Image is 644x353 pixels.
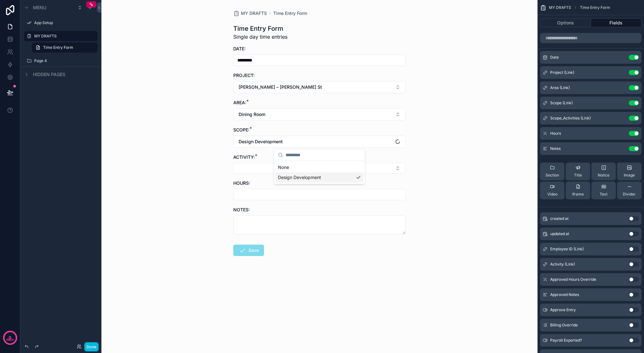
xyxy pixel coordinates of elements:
span: Scope (Link) [550,100,573,106]
div: None [275,162,364,172]
span: Menu [33,4,46,11]
span: Design Development [278,174,321,181]
span: Approved Notes [550,292,579,297]
span: Payroll Exported? [550,338,582,343]
span: created at [550,216,569,221]
span: ACTIVITY: [233,154,255,160]
button: Select Button [233,81,406,93]
span: PROJECT: [233,73,254,78]
button: Image [617,163,641,180]
label: App Setup [34,20,94,25]
button: Title [566,163,590,180]
span: Notes [550,146,561,151]
span: Dining Room [239,111,265,118]
button: Divider [617,182,641,199]
span: Approved Hours Override [550,277,596,282]
span: Area (Link) [550,85,570,90]
span: Design Development [239,138,283,145]
span: Text [600,192,608,197]
p: 8 [9,335,11,341]
span: Time Entry Form [43,45,73,50]
span: [PERSON_NAME] – [PERSON_NAME] St [239,84,322,90]
button: iframe [566,182,590,199]
span: Approve Entry [550,307,576,312]
span: iframe [572,192,584,197]
button: Options [540,18,591,27]
span: Notice [598,173,609,178]
button: Select Button [233,108,406,120]
button: Text [591,182,616,199]
span: Hours [550,131,561,136]
button: Select Button [233,136,406,148]
span: MY DRAFTS [241,10,267,16]
span: Hidden pages [33,71,65,78]
button: Video [540,182,564,199]
span: Employee ID (Link) [550,247,584,252]
a: Time Entry Form [32,42,98,53]
span: SCOPE: [233,127,249,132]
span: Scope_Activities (Link) [550,116,591,121]
label: Page 4 [34,58,94,63]
span: updated at [550,231,569,236]
span: DATE: [233,46,246,51]
label: MY DRAFTS [34,34,94,39]
span: Section [545,173,559,178]
button: Fields [591,18,642,27]
span: Billing Override [550,323,578,328]
a: Time Entry Form [273,10,307,16]
button: Notice [591,163,616,180]
span: Date [550,55,559,60]
span: NOTES: [233,207,250,212]
span: Activity (Link) [550,262,575,267]
div: Suggestions [274,161,365,184]
button: Done [84,342,99,351]
span: Divider [623,192,636,197]
a: MY DRAFTS [233,10,267,16]
span: Video [547,192,557,197]
span: Project (Link) [550,70,574,75]
span: Image [624,173,635,178]
h1: Time Entry Form [233,24,287,33]
span: Single day time entries [233,33,287,41]
span: MY DRAFTS [549,5,571,10]
button: Section [540,163,564,180]
button: Select Button [233,163,406,174]
p: days [6,337,14,342]
span: Time Entry Form [580,5,610,10]
span: HOURS: [233,180,250,186]
span: AREA: [233,100,246,105]
span: Title [574,173,582,178]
